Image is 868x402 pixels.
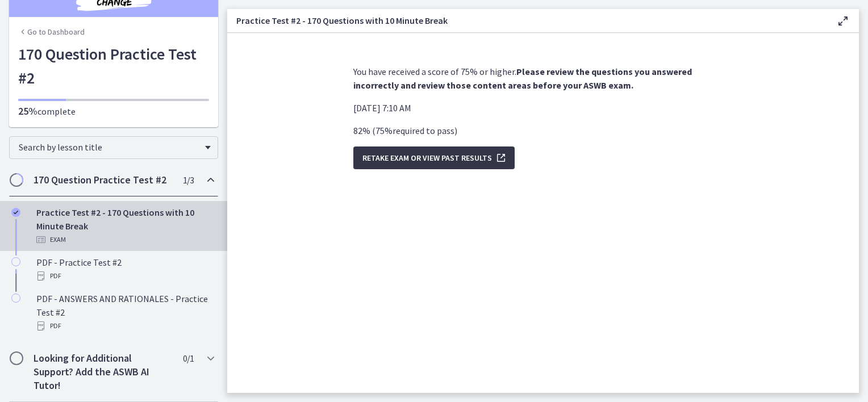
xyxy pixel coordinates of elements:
[19,141,199,153] span: Search by lesson title
[11,208,20,217] i: Completed
[34,173,172,187] h2: 170 Question Practice Test #2
[18,42,209,90] h1: 170 Question Practice Test #2
[18,104,37,118] span: 25%
[9,136,218,159] div: Search by lesson title
[353,146,515,169] button: Retake Exam OR View Past Results
[36,292,214,333] div: PDF - ANSWERS AND RATIONALES - Practice Test #2
[36,233,214,246] div: Exam
[353,66,692,91] strong: Please review the questions you answered incorrectly and review those content areas before your A...
[36,319,214,333] div: PDF
[183,351,194,365] span: 0 / 1
[18,104,209,118] p: complete
[18,26,85,37] a: Go to Dashboard
[34,351,172,392] h2: Looking for Additional Support? Add the ASWB AI Tutor!
[353,125,457,136] span: 82 % ( 75 % required to pass )
[36,206,214,246] div: Practice Test #2 - 170 Questions with 10 Minute Break
[353,102,411,114] span: [DATE] 7:10 AM
[36,269,214,283] div: PDF
[183,173,194,187] span: 1 / 3
[362,151,492,165] span: Retake Exam OR View Past Results
[36,256,214,283] div: PDF - Practice Test #2
[353,65,733,92] p: You have received a score of 75% or higher.
[236,14,818,27] h3: Practice Test #2 - 170 Questions with 10 Minute Break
